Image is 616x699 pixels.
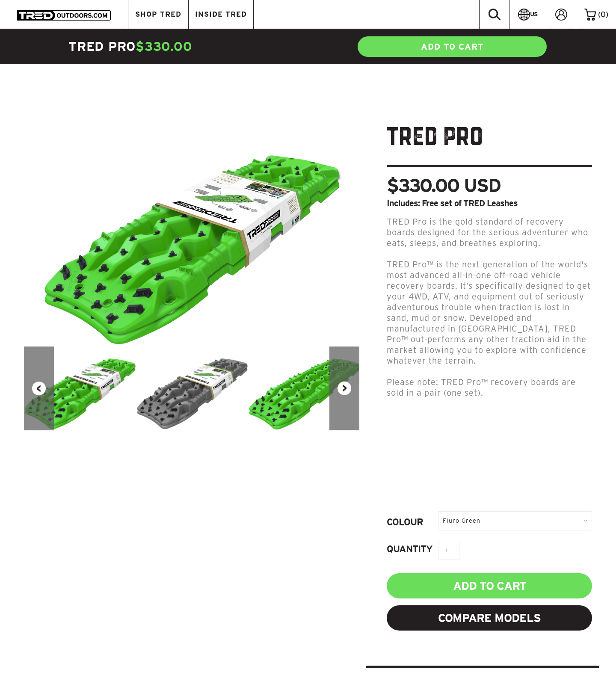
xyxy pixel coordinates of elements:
span: INSIDE TRED [195,11,247,18]
img: TRED Outdoors America [17,10,111,21]
span: ( ) [598,11,608,18]
label: Quantity [387,544,438,557]
h1: TRED Pro [387,123,592,167]
div: Fluro Green [438,511,592,530]
span: $330.00 USD [387,176,500,195]
h4: TRED Pro [68,38,308,55]
img: TRED_Pro_ISO-Green_300x.png [24,347,136,430]
span: SHOP TRED [135,11,181,18]
img: TRED_Pro_ISO-Green_700x.png [42,124,341,347]
span: 0 [601,10,606,18]
a: Compare Models [387,605,592,631]
img: TRED_Pro_ISO_GREEN_x2_40eeb962-f01a-4fbf-a891-2107ed5b4955_300x.png [248,347,360,430]
img: cart-icon [584,9,596,21]
span: $330.00 [136,39,192,53]
a: ADD TO CART [357,36,548,58]
img: TRED_Pro_ISO-Grey_300x.png [136,347,248,430]
label: Colour [387,517,438,530]
span: Please note: TRED Pro™ recovery boards are sold in a pair (one set). [387,377,576,397]
div: Includes: Free set of TRED Leashes [387,199,592,207]
button: Next [329,347,359,430]
p: TRED Pro is the gold standard of recovery boards designed for the serious adventurer who eats, sl... [387,216,592,249]
span: TRED Pro™ is the next generation of the world's most advanced all-in-one off-road vehicle recover... [387,260,591,365]
input: Add to Cart [387,573,592,598]
button: Previous [24,347,54,430]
